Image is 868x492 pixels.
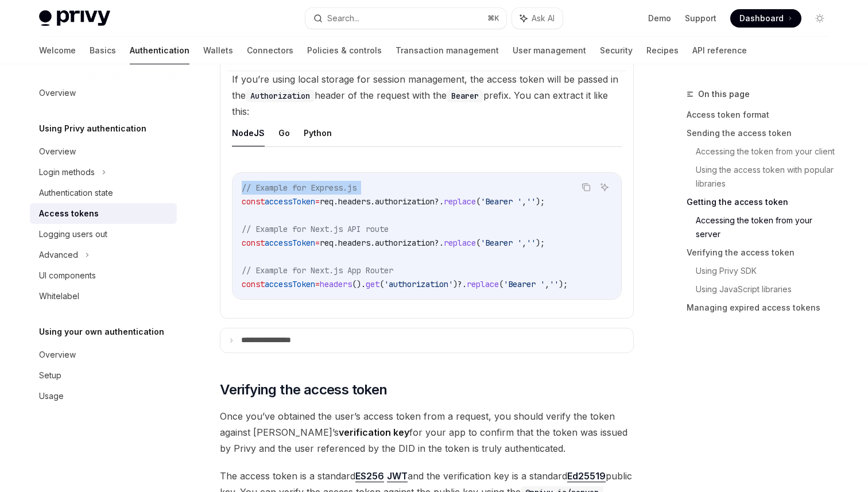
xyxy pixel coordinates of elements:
[30,183,177,203] a: Authentication state
[355,470,384,482] a: ES256
[39,269,96,282] div: UI components
[242,265,393,276] span: // Example for Next.js App Router
[30,83,177,103] a: Overview
[39,289,79,303] div: Whitelabel
[536,238,545,248] span: );
[242,196,265,207] span: const
[203,37,233,64] a: Wallets
[39,122,146,135] h5: Using Privy authentication
[39,248,78,262] div: Advanced
[320,279,352,289] span: headers
[696,262,838,280] a: Using Privy SDK
[687,299,838,317] a: Managing expired access tokens
[90,37,116,64] a: Basics
[503,279,545,289] span: 'Bearer '
[646,37,679,64] a: Recipes
[320,196,334,207] span: req
[696,211,838,243] a: Accessing the token from your server
[30,203,177,224] a: Access tokens
[232,73,618,117] span: If you’re using local storage for session management, the access token will be passed in the head...
[39,207,99,220] div: Access tokens
[396,37,499,64] a: Transaction management
[30,265,177,286] a: UI components
[242,183,356,193] span: // Example for Express.js
[512,8,563,29] button: Ask AI
[30,365,177,386] a: Setup
[739,13,784,24] span: Dashboard
[696,280,838,299] a: Using JavaScript libraries
[370,196,375,207] span: .
[370,238,375,248] span: .
[526,196,536,207] span: ''
[648,13,671,24] a: Demo
[39,86,76,100] div: Overview
[513,37,586,64] a: User management
[30,286,177,307] a: Whitelabel
[687,124,838,142] a: Sending the access token
[444,196,476,207] span: replace
[435,238,444,248] span: ?.
[600,37,633,64] a: Security
[384,279,453,289] span: 'authorization'
[30,141,177,162] a: Overview
[730,9,801,28] a: Dashboard
[811,9,829,28] button: Toggle dark mode
[447,90,483,102] code: Bearer
[549,279,559,289] span: ''
[487,14,499,23] span: ⌘ K
[687,106,838,124] a: Access token format
[304,119,332,146] button: Python
[265,279,315,289] span: accessToken
[39,227,107,241] div: Logging users out
[692,37,747,64] a: API reference
[315,279,320,289] span: =
[698,87,750,101] span: On this page
[130,37,189,64] a: Authentication
[499,279,503,289] span: (
[220,381,387,399] span: Verifying the access token
[476,238,480,248] span: (
[375,238,435,248] span: authorization
[315,196,320,207] span: =
[480,196,522,207] span: 'Bearer '
[545,279,549,289] span: ,
[39,37,76,64] a: Welcome
[387,470,408,482] a: JWT
[379,279,384,289] span: (
[307,37,382,64] a: Policies & controls
[467,279,499,289] span: replace
[39,186,113,200] div: Authentication state
[265,196,315,207] span: accessToken
[444,238,476,248] span: replace
[338,196,370,207] span: headers
[476,196,480,207] span: (
[480,238,522,248] span: 'Bearer '
[685,13,716,24] a: Support
[39,145,76,158] div: Overview
[265,238,315,248] span: accessToken
[526,238,536,248] span: ''
[39,389,64,403] div: Usage
[242,238,265,248] span: const
[39,348,76,362] div: Overview
[30,386,177,406] a: Usage
[39,369,61,382] div: Setup
[327,11,359,25] div: Search...
[334,238,338,248] span: .
[687,193,838,211] a: Getting the access token
[30,344,177,365] a: Overview
[339,427,409,438] strong: verification key
[242,224,389,234] span: // Example for Next.js API route
[597,180,612,195] button: Ask AI
[536,196,545,207] span: );
[559,279,568,289] span: );
[352,279,366,289] span: ().
[435,196,444,207] span: ?.
[39,325,164,339] h5: Using your own authentication
[334,196,338,207] span: .
[532,13,555,24] span: Ask AI
[375,196,435,207] span: authorization
[315,238,320,248] span: =
[522,238,526,248] span: ,
[39,165,95,179] div: Login methods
